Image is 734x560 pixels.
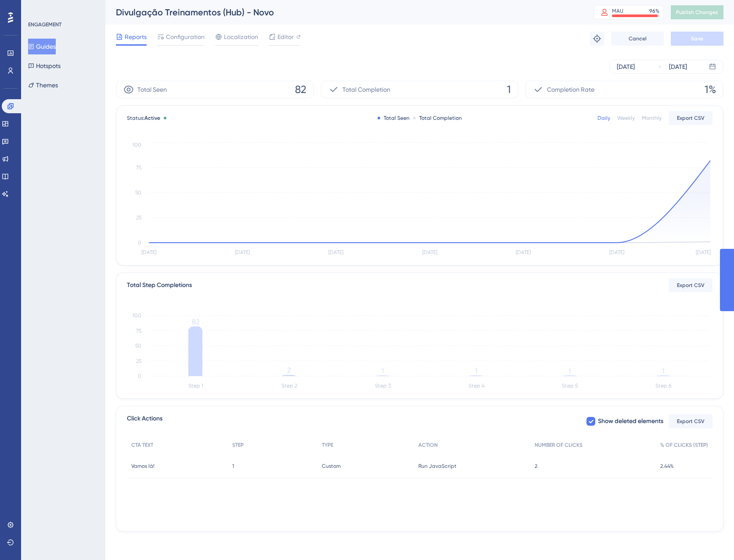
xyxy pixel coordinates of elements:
span: Save [691,35,703,42]
span: Show deleted elements [598,416,663,427]
div: [DATE] [669,61,687,72]
tspan: 1 [568,367,571,375]
tspan: [DATE] [609,249,624,255]
span: Completion Rate [547,84,594,95]
span: Active [144,115,160,121]
button: Cancel [611,32,664,46]
span: Export CSV [677,418,705,425]
span: 1 [507,83,511,97]
tspan: 50 [135,190,141,196]
button: Export CSV [669,278,712,292]
span: Cancel [629,35,647,42]
tspan: [DATE] [235,249,250,255]
button: Themes [28,77,58,93]
span: Editor [277,32,294,42]
div: Monthly [642,115,662,122]
tspan: [DATE] [696,249,711,255]
tspan: 25 [136,215,141,221]
tspan: 1 [381,367,384,375]
span: 2.44% [660,463,674,470]
div: ENGAGEMENT [28,21,61,28]
tspan: 25 [136,358,141,364]
tspan: 0 [138,240,141,246]
span: 1% [705,83,716,97]
tspan: 50 [135,343,141,349]
span: TYPE [322,442,333,449]
span: Custom [322,463,341,470]
tspan: 75 [136,328,141,334]
span: Localization [224,32,258,42]
span: Reports [125,32,147,42]
span: 1 [232,463,234,470]
div: Daily [597,115,610,122]
tspan: Step 4 [468,383,485,389]
tspan: [DATE] [516,249,531,255]
div: [DATE] [617,61,635,72]
tspan: [DATE] [422,249,437,255]
div: Divulgação Treinamentos (Hub) - Novo [116,6,572,18]
span: Publish Changes [676,9,718,16]
tspan: [DATE] [141,249,156,255]
span: Vamos lá! [131,463,155,470]
tspan: Step 2 [281,383,297,389]
span: 82 [295,83,306,97]
span: Click Actions [127,413,162,429]
span: Export CSV [677,115,705,122]
tspan: 100 [133,312,141,319]
tspan: 2 [287,366,291,374]
tspan: 75 [136,165,141,171]
button: Save [671,32,723,46]
tspan: 100 [133,142,141,148]
tspan: 0 [138,373,141,379]
span: CTA TEXT [131,442,153,449]
span: STEP [232,442,244,449]
div: 96 % [649,7,659,14]
iframe: UserGuiding AI Assistant Launcher [697,525,723,552]
span: Run JavaScript [418,463,457,470]
span: NUMBER OF CLICKS [535,442,583,449]
button: Hotspots [28,58,61,74]
span: Total Completion [342,84,390,95]
button: Export CSV [669,414,712,428]
tspan: 82 [192,318,199,326]
tspan: 1 [475,367,477,375]
tspan: Step 3 [375,383,391,389]
span: 2 [535,463,537,470]
tspan: 1 [662,367,664,375]
button: Guides [28,39,56,54]
span: Export CSV [677,282,705,289]
div: MAU [612,7,623,14]
span: Total Seen [137,84,167,95]
div: Total Step Completions [127,280,192,291]
div: Total Seen [378,115,410,122]
span: Status: [127,115,160,122]
button: Export CSV [669,111,712,125]
button: Publish Changes [671,5,723,19]
tspan: [DATE] [328,249,343,255]
span: ACTION [418,442,438,449]
div: Total Completion [413,115,462,122]
div: Weekly [617,115,635,122]
tspan: Step 1 [188,383,203,389]
tspan: Step 5 [562,383,578,389]
span: % OF CLICKS (STEP) [660,442,708,449]
span: Configuration [166,32,205,42]
tspan: Step 6 [655,383,671,389]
